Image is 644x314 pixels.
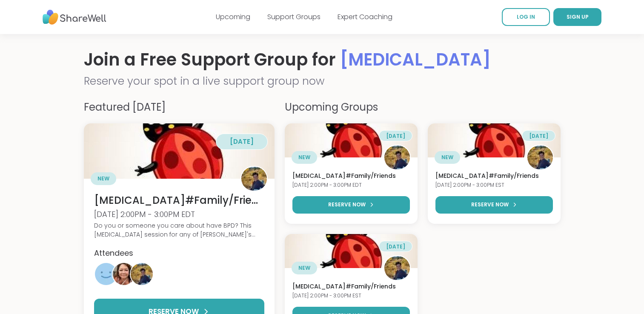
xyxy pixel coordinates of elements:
[298,154,310,161] span: NEW
[338,12,392,22] a: Expert Coaching
[113,263,135,285] img: LynnM
[386,243,405,250] span: [DATE]
[517,13,535,20] span: LOG IN
[94,193,264,208] h3: [MEDICAL_DATA]#Family/Friends
[553,8,601,26] a: SIGN UP
[97,175,109,183] span: NEW
[95,263,117,285] img: ec
[567,13,589,20] span: SIGN UP
[84,73,561,89] h2: Reserve your spot in a live support group now
[435,182,553,189] div: [DATE] 2:00PM - 3:00PM EST
[292,182,410,189] div: [DATE] 2:00PM - 3:00PM EDT
[441,154,453,161] span: NEW
[298,264,310,272] span: NEW
[43,6,106,29] img: ShareWell Nav Logo
[292,196,410,214] a: RESERVE NOW
[230,137,254,146] span: [DATE]
[292,292,410,300] div: [DATE] 2:00PM - 3:00PM EST
[84,100,275,115] h4: Featured [DATE]
[267,12,321,22] a: Support Groups
[241,166,267,191] img: CharityRoss
[94,248,133,258] span: Attendees
[471,201,509,208] span: RESERVE NOW
[435,172,553,180] h3: [MEDICAL_DATA]#Family/Friends
[131,263,153,285] img: CharityRoss
[94,221,264,239] div: Do you or someone you care about have BPD? This [MEDICAL_DATA] session for any of [PERSON_NAME]'s...
[285,234,418,268] img: Borderline Personality Disorder#Family/Friends
[529,132,548,140] span: [DATE]
[384,145,410,170] img: CharityRoss
[340,48,491,71] span: [MEDICAL_DATA]
[285,123,418,157] img: Borderline Personality Disorder#Family/Friends
[384,255,410,281] img: CharityRoss
[386,132,405,140] span: [DATE]
[94,209,264,220] div: [DATE] 2:00PM - 3:00PM EDT
[84,48,561,71] h1: Join a Free Support Group for
[527,145,553,170] img: CharityRoss
[428,123,561,157] img: Borderline Personality Disorder#Family/Friends
[328,201,366,208] span: RESERVE NOW
[502,8,550,26] a: LOG IN
[285,100,561,115] h4: Upcoming Groups
[84,123,275,179] img: Borderline Personality Disorder#Family/Friends
[292,172,410,180] h3: [MEDICAL_DATA]#Family/Friends
[216,12,250,22] a: Upcoming
[292,283,410,291] h3: [MEDICAL_DATA]#Family/Friends
[435,196,553,214] a: RESERVE NOW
